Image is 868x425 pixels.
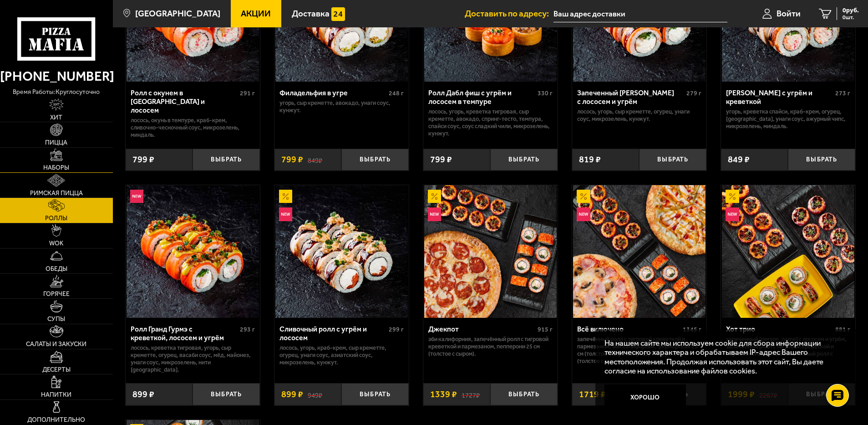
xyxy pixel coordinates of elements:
div: [PERSON_NAME] с угрём и креветкой [726,88,833,106]
img: Джекпот [424,185,557,318]
img: Новинка [428,207,442,221]
span: Горячее [43,291,70,297]
span: 799 ₽ [132,155,154,164]
span: Войти [777,9,801,18]
span: Супы [47,316,65,322]
img: Новинка [279,207,293,221]
div: Хот трио [726,325,833,333]
div: Ролл с окунем в [GEOGRAPHIC_DATA] и лососем [131,88,238,114]
span: Римская пицца [30,190,83,197]
img: Акционный [279,190,293,203]
span: 881 г [835,326,850,333]
a: АкционныйНовинкаДжекпот [423,185,558,318]
p: На нашем сайте мы используем cookie для сбора информации технического характера и обрабатываем IP... [604,338,841,376]
img: Акционный [726,190,739,203]
span: 293 г [240,326,255,333]
s: 849 ₽ [308,155,322,164]
p: лосось, креветка тигровая, угорь, Сыр креметте, огурец, васаби соус, мёд, майонез, унаги соус, ми... [131,344,255,373]
p: лосось, угорь, Сыр креметте, огурец, унаги соус, микрозелень, кунжут. [577,108,701,123]
span: 0 руб. [843,7,859,14]
span: Десерты [42,367,71,373]
div: Джекпот [428,325,535,333]
a: АкционныйНовинкаВсё включено [572,185,706,318]
div: Сливочный ролл с угрём и лососем [279,325,386,342]
span: Пицца [45,140,67,146]
s: 1727 ₽ [462,390,480,399]
span: Хит [50,114,62,121]
img: Новинка [726,207,739,221]
span: Доставить по адресу: [465,9,553,18]
span: 915 г [538,326,553,333]
span: 1339 ₽ [430,390,457,399]
img: Хот трио [722,185,854,318]
span: 291 г [240,89,255,97]
button: Выбрать [490,383,558,405]
span: 1719 ₽ [579,390,606,399]
div: Филадельфия в угре [279,88,386,97]
span: Роллы [45,215,67,222]
div: Ролл Гранд Гурмэ с креветкой, лососем и угрём [131,325,238,342]
span: Салаты и закуски [26,341,86,347]
p: лосось, угорь, креветка тигровая, Сыр креметте, авокадо, спринг-тесто, темпура, спайси соус, соус... [428,108,553,137]
img: Ролл Гранд Гурмэ с креветкой, лососем и угрём [127,185,259,318]
span: 273 г [835,89,850,97]
button: Выбрать [490,149,558,171]
span: 899 ₽ [281,390,303,399]
p: лосось, угорь, краб-крем, Сыр креметте, огурец, унаги соус, азиатский соус, микрозелень, кунжут. [279,344,404,366]
img: Сливочный ролл с угрём и лососем [275,185,408,318]
span: 819 ₽ [579,155,601,164]
img: Акционный [577,190,590,203]
img: Всё включено [573,185,706,318]
a: НовинкаРолл Гранд Гурмэ с креветкой, лососем и угрём [126,185,260,318]
span: 0 шт. [843,15,859,20]
button: Хорошо [604,384,686,412]
p: лосось, окунь в темпуре, краб-крем, сливочно-чесночный соус, микрозелень, миндаль. [131,117,255,139]
span: 299 г [389,326,404,333]
span: Дополнительно [27,417,85,423]
p: угорь, Сыр креметте, авокадо, унаги соус, кунжут. [279,99,404,114]
button: Выбрать [639,149,706,171]
span: 849 ₽ [728,155,750,164]
img: 15daf4d41897b9f0e9f617042186c801.svg [331,7,345,21]
img: Новинка [130,190,144,203]
p: Эби Калифорния, Запечённый ролл с тигровой креветкой и пармезаном, Пепперони 25 см (толстое с сыр... [428,336,553,358]
span: 799 ₽ [281,155,303,164]
s: 949 ₽ [308,390,322,399]
div: Ролл Дабл фиш с угрём и лососем в темпуре [428,88,535,106]
span: 1345 г [683,326,701,333]
div: Запеченный [PERSON_NAME] с лососем и угрём [577,88,684,106]
span: Доставка [292,9,330,18]
span: WOK [49,240,63,247]
span: 248 г [389,89,404,97]
button: Выбрать [341,383,409,405]
p: угорь, креветка спайси, краб-крем, огурец, [GEOGRAPHIC_DATA], унаги соус, ажурный чипс, микрозеле... [726,108,850,130]
span: 330 г [538,89,553,97]
span: [GEOGRAPHIC_DATA] [135,9,220,18]
button: Выбрать [193,383,260,405]
a: АкционныйНовинкаХот трио [721,185,855,318]
span: Напитки [41,392,71,398]
img: Акционный [428,190,442,203]
button: Выбрать [193,149,260,171]
input: Ваш адрес доставки [553,5,727,22]
span: Наборы [43,165,69,171]
span: 899 ₽ [132,390,154,399]
button: Выбрать [788,149,855,171]
p: Запечённый ролл с тигровой креветкой и пармезаном, Эби Калифорния, Фермерская 25 см (толстое с сы... [577,336,701,365]
button: Выбрать [341,149,409,171]
span: 799 ₽ [430,155,452,164]
span: 279 г [686,89,701,97]
div: Всё включено [577,325,680,333]
a: АкционныйНовинкаСливочный ролл с угрём и лососем [274,185,409,318]
span: Акции [241,9,271,18]
img: Новинка [577,207,590,221]
span: Обеды [46,266,67,272]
